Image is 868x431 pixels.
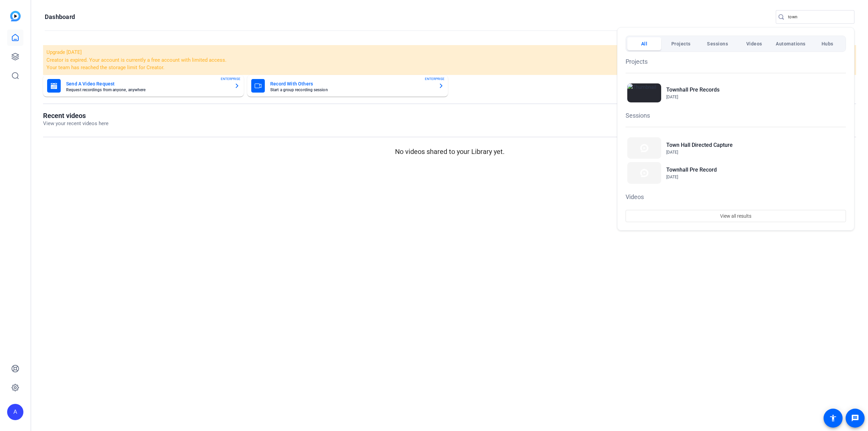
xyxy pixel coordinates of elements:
[641,38,648,50] span: All
[626,192,846,201] h1: Videos
[627,83,661,102] img: Thumbnail
[707,38,728,50] span: Sessions
[666,95,678,99] span: [DATE]
[626,57,846,66] h1: Projects
[626,111,846,120] h1: Sessions
[666,175,678,179] span: [DATE]
[671,38,691,50] span: Projects
[666,86,719,94] h2: Townhall Pre Records
[666,141,733,149] h2: Town Hall Directed Capture
[626,210,846,222] button: View all results
[776,38,806,50] span: Automations
[720,210,751,222] span: View all results
[627,137,661,159] img: Thumbnail
[627,162,661,183] img: Thumbnail
[666,150,678,155] span: [DATE]
[666,166,717,174] h2: Townhall Pre Record
[822,38,833,50] span: Hubs
[746,38,762,50] span: Videos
